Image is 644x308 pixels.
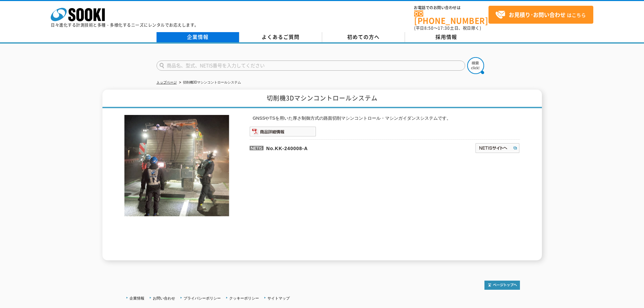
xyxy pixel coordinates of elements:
[414,25,481,31] span: (平日 ～ 土日、祝日除く)
[467,57,484,74] img: btn_search.png
[184,296,221,300] a: プライバシーポリシー
[488,6,593,24] a: お見積り･お問い合わせはこちら
[509,10,566,19] strong: お見積り･お問い合わせ
[129,296,144,300] a: 企業情報
[102,90,542,108] h1: 切削機3Dマシンコントロールシステム
[347,33,380,41] span: 初めての方へ
[414,6,488,10] span: お電話でのお問い合わせは
[229,296,259,300] a: クッキーポリシー
[249,139,410,156] p: No.KK-240008-A
[157,80,177,84] a: トップページ
[157,32,239,42] a: 企業情報
[239,32,322,42] a: よくあるご質問
[495,10,586,20] span: はこちら
[405,32,488,42] a: 採用情報
[438,25,450,31] span: 17:30
[51,23,199,27] p: 日々進化する計測技術と多種・多様化するニーズにレンタルでお応えします。
[253,115,520,122] p: GNSSやTSを用いた厚さ制御方式の路面切削マシンコントロール・マシンガイダンスシステムです。
[322,32,405,42] a: 初めての方へ
[267,296,290,300] a: サイトマップ
[157,61,465,71] input: 商品名、型式、NETIS番号を入力してください
[424,25,434,31] span: 8:50
[484,281,520,290] img: トップページへ
[153,296,175,300] a: お問い合わせ
[249,130,316,135] a: 商品詳細情報システム
[475,143,520,153] img: NETISサイトへ
[414,10,488,24] a: [PHONE_NUMBER]
[249,126,316,137] img: 商品詳細情報システム
[124,115,229,216] img: 切削機3Dマシンコントロールシステム
[178,79,241,86] li: 切削機3Dマシンコントロールシステム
